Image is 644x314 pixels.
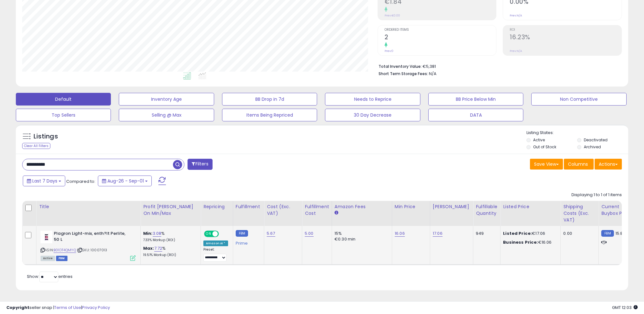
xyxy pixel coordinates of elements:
button: Non Competitive [531,93,626,106]
a: B01DT4QMYQ [54,247,76,253]
div: Repricing [203,203,230,210]
div: Preset: [203,247,228,262]
button: 30 Day Decrease [325,109,420,121]
small: Prev: 0 [385,49,393,53]
button: Top Sellers [16,109,111,121]
button: DATA [428,109,523,121]
small: FBM [236,230,248,237]
span: FBM [56,256,67,261]
b: Short Term Storage Fees: [379,71,428,76]
div: Cost (Exc. VAT) [267,203,299,217]
span: Ordered Items [385,28,496,32]
li: €5,381 [379,62,617,70]
small: Prev: €0.00 [385,14,400,17]
div: Amazon Fees [335,203,389,210]
b: Listed Price: [503,230,532,236]
span: | SKU: 10007013 [77,247,107,253]
a: 3.08 [153,230,162,237]
h5: Listings [34,132,58,141]
button: Needs to Reprice [325,93,420,106]
b: Max: [143,245,154,251]
button: Items Being Repriced [222,109,317,121]
label: Deactivated [584,137,608,143]
label: Out of Stock [533,144,556,150]
div: % [143,246,196,257]
div: Listed Price [503,203,558,210]
span: Show: entries [27,273,73,279]
button: BB Drop in 7d [222,93,317,106]
button: Actions [595,159,622,170]
div: Fulfillable Quantity [476,203,498,217]
span: ROI [510,28,622,32]
div: 0.00 [563,231,594,236]
th: The percentage added to the cost of goods (COGS) that forms the calculator for Min & Max prices. [141,201,201,226]
div: ASIN: [41,231,136,260]
p: Listing States: [526,130,628,136]
div: 949 [476,231,495,236]
button: Selling @ Max [119,109,214,121]
span: OFF [218,231,228,237]
div: Profit [PERSON_NAME] on Min/Max [143,203,198,217]
img: 31pHzMkTzNL._SL40_.jpg [41,231,52,243]
span: N/A [429,71,437,77]
a: 5.67 [267,230,275,237]
div: €17.06 [503,231,556,236]
div: €0.30 min [335,236,387,242]
button: Save View [530,159,563,170]
div: Prime [236,238,259,246]
p: 19.51% Markup (ROI) [143,253,196,257]
div: Displaying 1 to 1 of 1 items [571,192,622,198]
div: Fulfillment Cost [305,203,329,217]
b: Plagron Light-mix, enth?lt Perlite, 50 L [54,231,131,244]
span: 2025-09-9 12:03 GMT [612,304,638,311]
p: 7.33% Markup (ROI) [143,238,196,242]
div: [PERSON_NAME] [433,203,470,210]
div: €16.06 [503,240,556,245]
div: 15% [335,231,387,236]
small: Amazon Fees. [335,210,338,216]
label: Active [533,137,545,143]
a: Privacy Policy [82,304,110,311]
button: Last 7 Days [23,176,65,186]
small: Prev: N/A [510,14,522,17]
div: Amazon AI * [203,240,228,246]
b: Business Price: [503,239,538,245]
h2: 2 [385,34,496,42]
h2: 16.23% [510,34,622,42]
button: Default [16,93,111,106]
span: Columns [568,161,588,167]
div: seller snap | | [6,305,110,311]
a: 16.06 [395,230,405,237]
span: 15.88 [615,230,626,236]
button: Inventory Age [119,93,214,106]
label: Archived [584,144,601,150]
small: Prev: N/A [510,49,522,53]
button: Columns [564,159,594,170]
div: Clear All Filters [22,143,50,149]
strong: Copyright [6,304,29,311]
b: Min: [143,230,153,236]
span: All listings currently available for purchase on Amazon [41,256,55,261]
div: Shipping Costs (Exc. VAT) [563,203,596,223]
button: Filters [188,159,212,170]
button: Aug-26 - Sep-01 [98,176,152,186]
small: FBM [601,230,614,237]
a: 17.06 [433,230,443,237]
div: Min Price [395,203,427,210]
b: Total Inventory Value: [379,64,422,69]
span: Aug-26 - Sep-01 [107,178,144,184]
div: Current Buybox Price [601,203,634,217]
span: ON [205,231,213,237]
div: % [143,231,196,242]
button: BB Price Below Min [428,93,523,106]
span: Compared to: [66,178,95,184]
a: 5.00 [305,230,314,237]
a: 7.72 [154,245,163,252]
a: Terms of Use [54,304,81,311]
span: Last 7 Days [32,178,57,184]
div: Title [39,203,138,210]
div: Fulfillment [236,203,261,210]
